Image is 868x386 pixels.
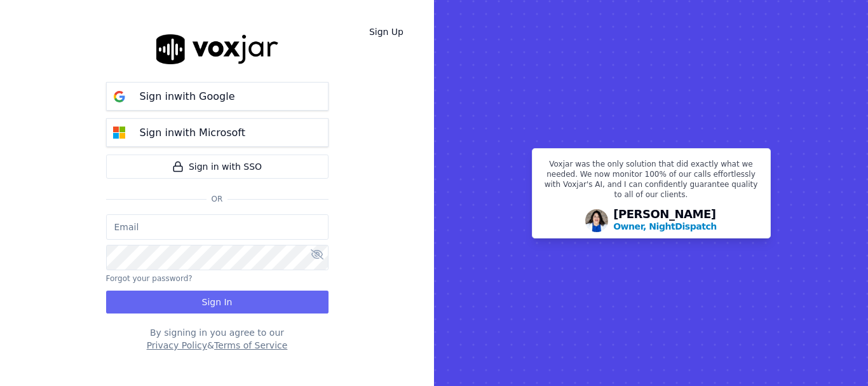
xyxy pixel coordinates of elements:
button: Terms of Service [214,339,287,352]
img: microsoft Sign in button [107,120,132,146]
div: By signing in you agree to our & [106,326,329,352]
p: Sign in with Microsoft [140,125,245,141]
button: Sign In [106,291,329,314]
img: Avatar [585,209,608,232]
p: Owner, NightDispatch [613,220,717,233]
a: Sign in with SSO [106,155,329,179]
button: Privacy Policy [147,339,207,352]
img: logo [156,34,278,64]
input: Email [106,214,329,240]
div: [PERSON_NAME] [613,209,717,233]
span: Or [207,194,228,204]
a: Sign Up [359,20,414,43]
p: Sign in with Google [140,89,235,104]
button: Sign inwith Microsoft [106,118,329,147]
img: google Sign in button [107,84,132,109]
button: Forgot your password? [106,273,193,284]
button: Sign inwith Google [106,82,329,111]
p: Voxjar was the only solution that did exactly what we needed. We now monitor 100% of our calls ef... [540,159,763,205]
